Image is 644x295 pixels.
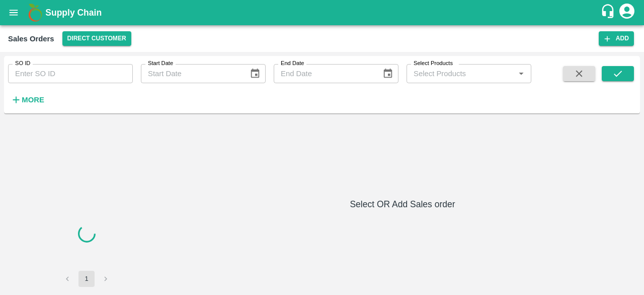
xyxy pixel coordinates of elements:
[8,32,54,45] div: Sales Orders
[58,271,115,287] nav: pagination navigation
[281,60,304,68] label: End Date
[618,2,636,23] div: account of current user
[410,67,512,80] input: Select Products
[62,31,131,46] button: Select DC
[169,197,636,211] h6: Select OR Add Sales order
[45,8,102,18] b: Supply Chain
[600,4,618,22] div: customer-support
[22,96,44,104] strong: More
[45,6,600,20] a: Supply Chain
[414,60,453,68] label: Select Products
[141,64,242,83] input: Start Date
[599,31,634,46] button: Add
[148,60,173,68] label: Start Date
[515,67,528,80] button: Open
[246,64,265,83] button: Choose date
[8,64,133,83] input: Enter SO ID
[78,271,95,287] button: page 1
[25,3,45,23] img: logo
[2,1,25,24] button: open drawer
[378,64,397,83] button: Choose date
[15,60,30,68] label: SO ID
[8,91,47,108] button: More
[274,64,374,83] input: End Date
